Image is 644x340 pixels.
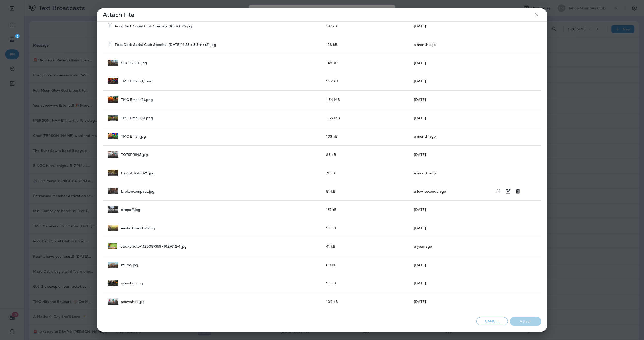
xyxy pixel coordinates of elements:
button: close [532,10,541,19]
p: sipnshop.jpg [121,281,143,285]
p: SCCLOSED.jpg [121,61,147,65]
td: 80 kB [322,256,410,274]
img: TMC%20Email%20(3).png [108,115,118,121]
td: 86 kB [322,145,410,164]
img: snowshoe.jpg [108,298,118,305]
p: TMC Email (1).png [121,79,152,83]
p: bingo07242025.jpg [121,171,154,175]
p: snowshoe.jpg [121,300,145,304]
td: [DATE] [410,219,476,237]
img: TMC%20Email.jpg [108,133,118,139]
img: TMC%20Email%20(1).png [108,78,118,84]
img: easterbrunch25.jpg [108,225,118,231]
img: mums.jpg [108,262,118,268]
p: TMC Email (3).png [121,116,153,120]
td: 41 kB [322,237,410,256]
img: Pool%20Deck%20Social%20Club%20Specials%207.25.25(4.25%20x%205.5%20in)%20(2).jpg [108,41,112,48]
p: TOTSPRING.jpg [121,153,148,157]
div: Delete brokencompass.jpg [513,186,523,196]
img: SCCLOSED.jpg [108,60,118,66]
div: Rename brokencompass.jpg [503,186,513,196]
td: 81 kB [322,182,410,200]
p: Pool Deck Social Club Specials 06272025.jpg [115,24,192,28]
td: [DATE] [410,274,476,292]
img: TMC%20Email%20(2).png [108,96,118,103]
p: mums.jpg [121,263,138,267]
td: 103 kB [322,127,410,145]
td: a month ago [410,127,476,145]
td: 93 kB [322,274,410,292]
td: a few seconds ago [410,182,476,200]
td: [DATE] [410,17,476,35]
td: [DATE] [410,145,476,164]
p: istockphoto-1125087359-612x612-1.jpg [120,244,187,248]
td: [DATE] [410,109,476,127]
td: [DATE] [410,200,476,219]
p: dropoff.jpg [121,208,140,212]
img: istockphoto-1125087359-612x612-1.jpg [108,243,117,249]
td: [DATE] [410,256,476,274]
td: [DATE] [410,292,476,311]
td: a month ago [410,35,476,54]
p: Pool Deck Social Club Specials [DATE](4.25 x 5.5 in) (2).jpg [115,42,216,47]
td: 197 kB [322,17,410,35]
p: Attach File [103,13,134,17]
div: View file in a new window [494,187,503,196]
img: dropoff.jpg [108,206,118,213]
td: 1.65 MB [322,109,410,127]
td: 128 kB [322,35,410,54]
td: 92 kB [322,219,410,237]
img: Pool%20Deck%20Social%20Club%20Specials%2006272025.jpg [108,23,112,29]
td: a year ago [410,237,476,256]
p: TMC Email (2).png [121,98,153,102]
p: brokencompass.jpg [121,189,154,193]
img: TOTSPRING.jpg [108,151,118,158]
td: [DATE] [410,54,476,72]
img: sipnshop.jpg [108,280,118,286]
td: 157 kB [322,200,410,219]
td: 104 kB [322,292,410,311]
img: brokencompass.jpg [108,188,118,194]
td: 1.54 MB [322,90,410,109]
td: a month ago [410,164,476,182]
td: 992 kB [322,72,410,90]
td: 148 kB [322,54,410,72]
p: TMC Email.jpg [121,134,146,138]
img: bingo07242025.jpg [108,170,118,176]
button: Cancel [476,317,508,325]
td: 71 kB [322,164,410,182]
td: [DATE] [410,90,476,109]
p: easterbrunch25.jpg [121,226,155,230]
td: [DATE] [410,72,476,90]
